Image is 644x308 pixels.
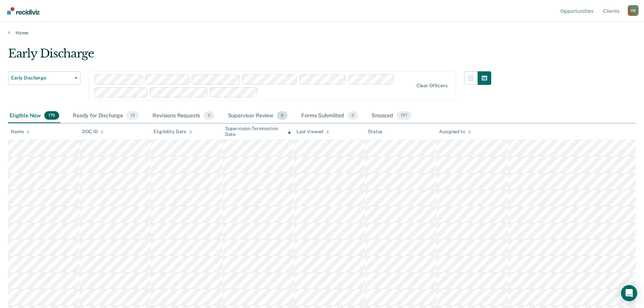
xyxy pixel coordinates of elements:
div: Ready for Discharge13 [71,109,140,123]
div: Open Intercom Messenger [621,285,637,301]
div: Assigned to [439,129,471,135]
span: 179 [44,111,59,120]
div: Eligibility Date [153,129,192,135]
div: Status [368,129,382,135]
button: Early Discharge [8,71,80,85]
div: Early Discharge [8,47,491,66]
div: Snoozed157 [370,109,413,123]
span: 0 [204,111,214,120]
span: Early Discharge [11,75,72,81]
div: Forms Submitted0 [300,109,359,123]
div: Clear officers [416,83,448,89]
div: Supervision Termination Date [225,126,291,137]
div: Supervisor Review6 [226,109,289,123]
div: Eligible Now179 [8,109,61,123]
span: 13 [126,111,139,120]
div: DOC ID [82,129,104,135]
span: 157 [397,111,411,120]
button: Profile dropdown button [628,5,639,16]
img: Recidiviz [7,7,40,15]
div: Name [11,129,30,135]
div: Revisions Requests0 [151,109,215,123]
a: Home [8,30,636,36]
div: D B [628,5,639,16]
span: 0 [348,111,358,120]
span: 6 [277,111,288,120]
div: Last Viewed [296,129,329,135]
